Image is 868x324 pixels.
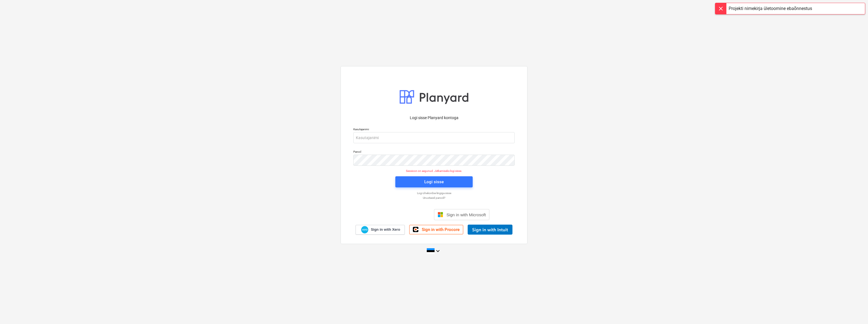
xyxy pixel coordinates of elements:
p: Logi sisse Planyard kontoga [353,115,515,121]
span: Sign in with Procore [422,227,460,232]
a: Sign in with Procore [409,225,463,234]
p: Parool [353,150,515,155]
iframe: Sign in with Google Button [376,209,432,221]
a: Unustasid parooli? [351,196,517,200]
div: Projekti nimekirja ületoomine ebaõnnestus [729,5,812,12]
span: Sign in with Microsoft [447,212,486,217]
img: Xero logo [361,226,368,233]
p: Sessioon on aegunud. Jätkamiseks logi sisse. [350,169,518,173]
a: Logi ühekordse lingiga sisse [351,191,517,195]
p: Kasutajanimi [353,127,515,132]
button: Logi sisse [395,176,473,187]
i: keyboard_arrow_down [435,248,441,254]
div: Logi sisse [424,178,444,185]
span: Sign in with Xero [371,227,400,232]
input: Kasutajanimi [353,132,515,143]
a: Sign in with Xero [356,225,405,235]
img: Microsoft logo [438,212,443,217]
